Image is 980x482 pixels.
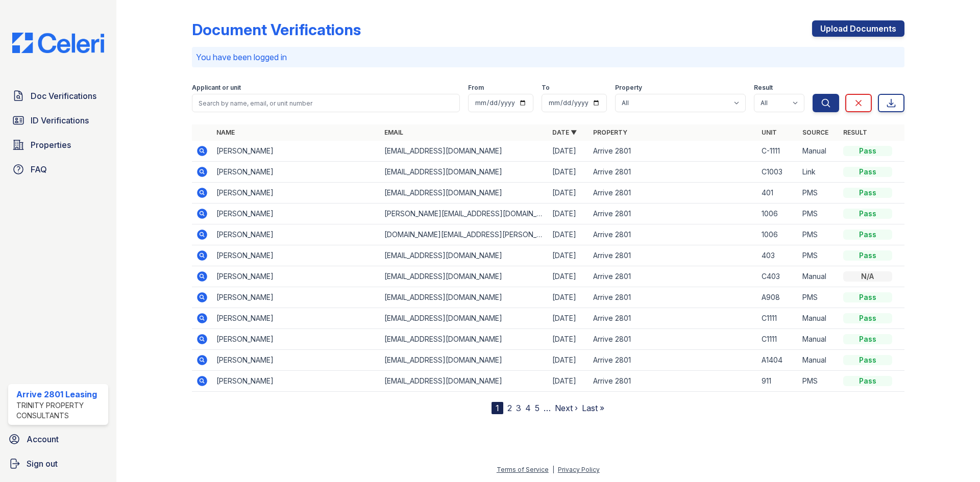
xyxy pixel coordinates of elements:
td: Arrive 2801 [589,245,757,266]
a: Next › [555,403,578,413]
td: Manual [798,308,839,329]
td: Manual [798,329,839,350]
p: You have been logged in [196,51,900,63]
td: 1006 [757,204,798,224]
td: Manual [798,141,839,162]
td: [DOMAIN_NAME][EMAIL_ADDRESS][PERSON_NAME][DOMAIN_NAME] [380,224,548,245]
td: [EMAIL_ADDRESS][DOMAIN_NAME] [380,266,548,287]
div: Pass [843,167,892,177]
label: From [468,84,484,92]
span: Properties [31,139,71,151]
td: [PERSON_NAME] [212,224,380,245]
a: Result [843,129,867,136]
td: Arrive 2801 [589,329,757,350]
td: PMS [798,183,839,204]
a: Source [802,129,828,136]
td: [EMAIL_ADDRESS][DOMAIN_NAME] [380,308,548,329]
td: [EMAIL_ADDRESS][DOMAIN_NAME] [380,245,548,266]
td: Arrive 2801 [589,224,757,245]
td: PMS [798,287,839,308]
td: [PERSON_NAME][EMAIL_ADDRESS][DOMAIN_NAME] [380,204,548,224]
td: 1006 [757,224,798,245]
a: Terms of Service [497,466,549,473]
td: [DATE] [548,245,589,266]
div: N/A [843,271,892,282]
td: [EMAIL_ADDRESS][DOMAIN_NAME] [380,183,548,204]
td: [DATE] [548,308,589,329]
span: … [544,402,551,414]
td: [DATE] [548,141,589,162]
a: Properties [8,135,108,155]
td: [PERSON_NAME] [212,204,380,224]
a: Account [4,429,112,449]
td: Link [798,162,839,183]
a: Property [593,129,627,136]
div: Pass [843,355,892,365]
td: [DATE] [548,371,589,392]
td: [DATE] [548,183,589,204]
td: 403 [757,245,798,266]
td: C-1111 [757,141,798,162]
td: [EMAIL_ADDRESS][DOMAIN_NAME] [380,350,548,371]
a: Privacy Policy [558,466,600,473]
input: Search by name, email, or unit number [192,94,460,112]
div: Pass [843,292,892,302]
td: [PERSON_NAME] [212,162,380,183]
span: Account [27,433,59,445]
td: Arrive 2801 [589,183,757,204]
td: Manual [798,350,839,371]
td: [DATE] [548,162,589,183]
td: [PERSON_NAME] [212,308,380,329]
td: [DATE] [548,266,589,287]
td: PMS [798,224,839,245]
td: PMS [798,245,839,266]
label: Result [754,84,773,92]
img: CE_Logo_Blue-a8612792a0a2168367f1c8372b55b34899dd931a85d93a1a3d3e32e68fde9ad4.png [4,33,112,53]
div: Document Verifications [192,20,361,39]
td: C1003 [757,162,798,183]
td: A1404 [757,350,798,371]
td: C403 [757,266,798,287]
div: Pass [843,209,892,219]
a: Doc Verifications [8,86,108,106]
a: Date ▼ [552,129,577,136]
td: Arrive 2801 [589,308,757,329]
div: Trinity Property Consultants [16,400,104,421]
div: 1 [492,402,503,414]
td: [EMAIL_ADDRESS][DOMAIN_NAME] [380,162,548,183]
a: Unit [762,129,777,136]
td: [EMAIL_ADDRESS][DOMAIN_NAME] [380,287,548,308]
td: C1111 [757,308,798,329]
div: Pass [843,188,892,198]
td: [EMAIL_ADDRESS][DOMAIN_NAME] [380,141,548,162]
label: Property [615,84,642,92]
label: To [542,84,550,92]
a: Name [216,129,235,136]
td: Arrive 2801 [589,162,757,183]
td: Arrive 2801 [589,350,757,371]
label: Applicant or unit [192,84,241,92]
td: A908 [757,287,798,308]
td: [PERSON_NAME] [212,350,380,371]
div: Pass [843,146,892,156]
div: | [552,466,554,473]
td: PMS [798,371,839,392]
td: 401 [757,183,798,204]
a: FAQ [8,159,108,180]
a: ID Verifications [8,110,108,131]
div: Pass [843,230,892,240]
td: [DATE] [548,287,589,308]
a: 3 [516,403,521,413]
a: Last » [582,403,604,413]
td: [PERSON_NAME] [212,266,380,287]
a: Sign out [4,453,112,474]
div: Pass [843,376,892,386]
td: [PERSON_NAME] [212,141,380,162]
td: [DATE] [548,224,589,245]
td: [EMAIL_ADDRESS][DOMAIN_NAME] [380,371,548,392]
td: [PERSON_NAME] [212,329,380,350]
span: ID Verifications [31,114,89,126]
div: Pass [843,250,892,261]
td: [EMAIL_ADDRESS][DOMAIN_NAME] [380,329,548,350]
